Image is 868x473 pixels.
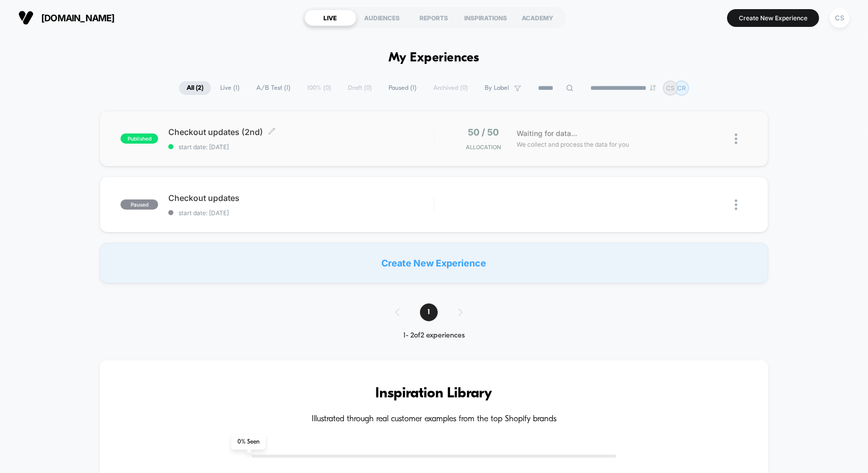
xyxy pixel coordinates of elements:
div: REPORTS [408,10,460,26]
span: We collect and process the data for you [517,140,630,149]
div: LIVE [305,10,356,26]
span: Checkout updates (2nd) [168,127,433,137]
span: Allocation [466,144,501,151]
span: All ( 2 ) [179,81,211,95]
button: [DOMAIN_NAME] [15,10,118,26]
img: close [735,133,737,144]
img: Visually logo [18,10,34,25]
span: A/B Test ( 1 ) [249,81,298,95]
button: Create New Experience [727,9,819,27]
div: CS [830,8,850,28]
span: Checkout updates [168,193,433,203]
span: Live ( 1 ) [213,81,247,95]
span: paused [121,199,158,210]
span: published [121,133,158,144]
span: start date: [DATE] [168,143,433,151]
div: 1 - 2 of 2 experiences [385,331,483,340]
div: Create New Experience [100,243,768,283]
span: 0 % Seen [231,434,265,450]
button: CS [827,8,853,28]
p: CS [666,84,675,92]
h1: My Experiences [388,51,480,65]
p: CR [677,84,686,92]
div: INSPIRATIONS [460,10,512,26]
h4: Illustrated through real customer examples from the top Shopify brands [130,415,737,424]
div: ACADEMY [512,10,564,26]
img: close [735,199,737,210]
div: AUDIENCES [356,10,408,26]
span: By Label [485,84,509,92]
span: Paused ( 1 ) [381,81,424,95]
span: 50 / 50 [468,127,499,138]
span: [DOMAIN_NAME] [41,13,115,23]
span: 1 [420,303,438,321]
span: Waiting for data... [517,128,578,139]
img: end [650,85,656,91]
span: start date: [DATE] [168,209,433,217]
h3: Inspiration Library [130,386,737,402]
